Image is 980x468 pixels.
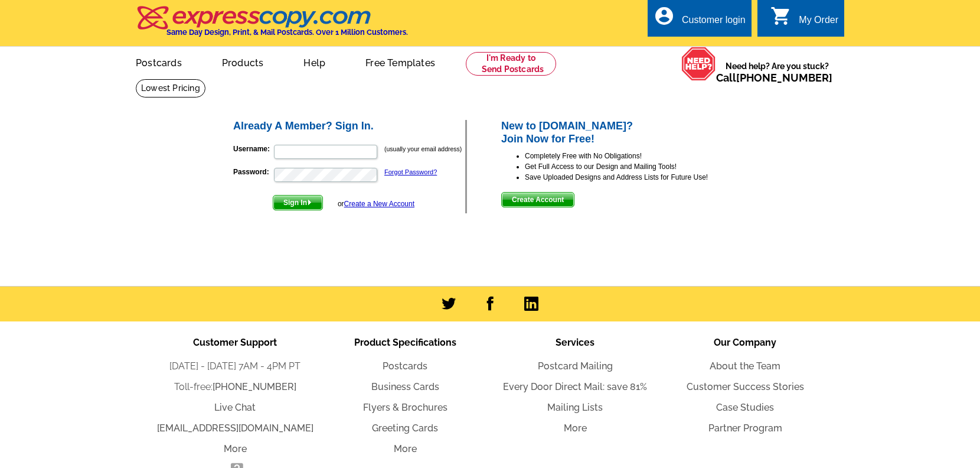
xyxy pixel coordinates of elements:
a: shopping_cart My Order [770,13,838,28]
button: Sign In [273,195,323,210]
i: shopping_cart [770,5,792,27]
img: button-next-arrow-white.png [307,200,312,205]
span: Call [716,71,832,84]
a: [PHONE_NUMBER] [736,71,832,84]
a: Mailing Lists [547,402,603,413]
small: (usually your email address) [384,145,462,152]
label: Password: [233,167,273,177]
li: [DATE] - [DATE] 7AM - 4PM PT [150,359,320,373]
span: Our Company [714,337,776,348]
button: Create Account [501,192,574,207]
a: Free Templates [347,48,454,76]
a: Flyers & Brochures [363,402,447,413]
a: Greeting Cards [372,422,438,434]
a: Postcard Mailing [538,360,613,372]
img: help [681,47,716,81]
h4: Same Day Design, Print, & Mail Postcards. Over 1 Million Customers. [166,28,408,37]
h2: Already A Member? Sign In. [233,120,465,133]
a: Business Cards [371,381,439,392]
a: Help [285,48,344,76]
a: account_circle Customer login [654,13,746,28]
a: More [224,443,247,454]
a: About the Team [710,360,780,372]
span: Services [556,337,594,348]
li: Completely Free with No Obligations! [525,151,749,161]
a: Forgot Password? [384,168,437,175]
a: Customer Success Stories [687,381,804,392]
span: Need help? Are you stuck? [716,60,838,84]
a: Postcards [117,48,201,76]
a: Partner Program [708,422,782,434]
li: Save Uploaded Designs and Address Lists for Future Use! [525,172,749,183]
a: More [394,443,417,454]
a: More [564,422,587,434]
li: Toll-free: [150,380,320,394]
span: Sign In [273,196,322,210]
a: Every Door Direct Mail: save 81% [503,381,647,392]
span: Create Account [502,193,574,207]
a: Same Day Design, Print, & Mail Postcards. Over 1 Million Customers. [136,14,408,37]
a: Case Studies [716,402,774,413]
div: or [338,199,414,209]
h2: New to [DOMAIN_NAME]? Join Now for Free! [501,120,749,145]
a: [PHONE_NUMBER] [213,381,296,392]
span: Customer Support [193,337,277,348]
div: Customer login [682,15,746,31]
a: Postcards [383,360,427,372]
a: Products [203,48,283,76]
label: Username: [233,144,273,154]
span: Product Specifications [354,337,456,348]
a: Create a New Account [344,200,414,208]
div: My Order [799,15,838,31]
a: Live Chat [214,402,256,413]
a: [EMAIL_ADDRESS][DOMAIN_NAME] [157,422,313,434]
li: Get Full Access to our Design and Mailing Tools! [525,161,749,172]
i: account_circle [654,5,675,27]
